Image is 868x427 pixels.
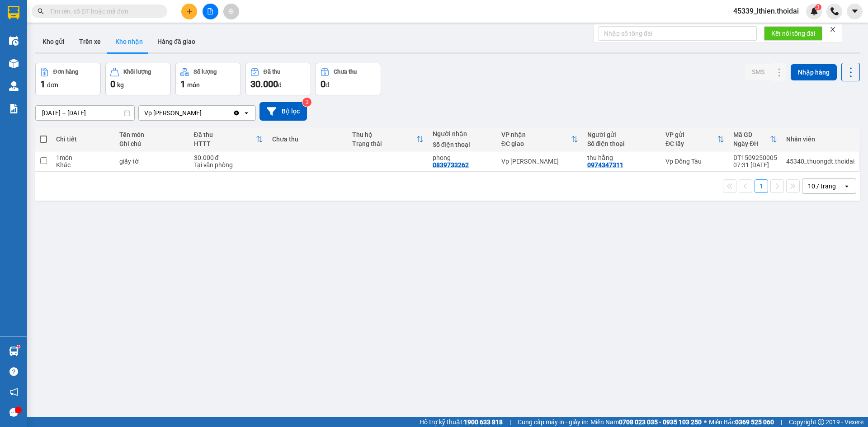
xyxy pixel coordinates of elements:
[35,31,72,52] button: Kho gửi
[108,31,150,52] button: Kho nhận
[791,64,837,80] button: Nhập hàng
[733,154,777,161] div: DT1509250005
[808,182,836,191] div: 10 / trang
[36,106,134,120] input: Select a date range.
[245,63,311,95] button: Đã thu30.000đ
[223,4,239,19] button: aim
[250,79,278,89] span: 30.000
[587,140,656,147] div: Số điện thoại
[851,7,859,15] span: caret-down
[302,98,311,107] sup: 3
[144,108,202,117] div: Vp [PERSON_NAME]
[501,131,571,138] div: VP nhận
[810,7,818,15] img: icon-new-feature
[9,408,18,417] span: message
[194,154,263,161] div: 30.000 đ
[348,127,428,151] th: Toggle SortBy
[661,127,729,151] th: Toggle SortBy
[203,4,218,19] button: file-add
[194,131,256,138] div: Đã thu
[433,154,492,161] div: phong
[497,127,583,151] th: Toggle SortBy
[334,69,357,75] div: Chưa thu
[815,4,821,10] sup: 3
[272,136,343,143] div: Chưa thu
[175,63,241,95] button: Số lượng1món
[587,154,656,161] div: thu hằng
[259,102,307,121] button: Bộ lọc
[735,418,774,426] strong: 0369 525 060
[9,367,18,376] span: question-circle
[193,69,217,75] div: Số lượng
[818,419,824,425] span: copyright
[321,79,325,89] span: 0
[35,63,101,95] button: Đơn hàng1đơn
[733,140,770,147] div: Ngày ĐH
[599,26,757,41] input: Nhập số tổng đài
[665,131,717,138] div: VP gửi
[119,131,185,138] div: Tên món
[755,179,768,193] button: 1
[665,140,717,147] div: ĐC lấy
[726,5,806,17] span: 45339_lthien.thoidai
[619,418,702,426] strong: 0708 023 035 - 0935 103 250
[665,158,724,165] div: Vp Đồng Tàu
[733,131,770,138] div: Mã GD
[203,108,203,117] input: Selected Vp Lê Hoàn.
[194,161,263,169] div: Tại văn phòng
[420,417,503,427] span: Hỗ trợ kỹ thuật:
[509,417,511,427] span: |
[733,161,777,169] div: 07:31 [DATE]
[781,417,782,427] span: |
[117,81,124,89] span: kg
[709,417,774,427] span: Miền Bắc
[590,417,702,427] span: Miền Nam
[771,28,815,38] span: Kết nối tổng đài
[194,140,256,147] div: HTTT
[518,417,588,427] span: Cung cấp máy in - giấy in:
[325,81,329,89] span: đ
[501,158,578,165] div: Vp [PERSON_NAME]
[264,69,280,75] div: Đã thu
[150,31,203,52] button: Hàng đã giao
[433,130,492,137] div: Người nhận
[123,69,151,75] div: Khối lượng
[38,8,44,14] span: search
[830,26,836,33] span: close
[433,141,492,148] div: Số điện thoại
[9,104,19,113] img: solution-icon
[110,79,115,89] span: 0
[53,69,78,75] div: Đơn hàng
[729,127,782,151] th: Toggle SortBy
[243,109,250,117] svg: open
[816,4,820,10] span: 3
[704,420,707,424] span: ⚪️
[180,79,185,89] span: 1
[56,154,110,161] div: 1 món
[9,36,19,46] img: warehouse-icon
[186,8,193,14] span: plus
[119,140,185,147] div: Ghi chú
[8,6,19,19] img: logo-vxr
[207,8,213,14] span: file-add
[50,6,156,16] input: Tìm tên, số ĐT hoặc mã đơn
[786,136,854,143] div: Nhân viên
[189,127,268,151] th: Toggle SortBy
[501,140,571,147] div: ĐC giao
[745,64,772,80] button: SMS
[587,131,656,138] div: Người gửi
[786,158,854,165] div: 45340_thuongdt.thoidai
[105,63,171,95] button: Khối lượng0kg
[764,26,822,41] button: Kết nối tổng đài
[228,8,234,14] span: aim
[278,81,282,89] span: đ
[9,347,19,356] img: warehouse-icon
[9,388,18,396] span: notification
[187,81,200,89] span: món
[843,183,850,190] svg: open
[9,59,19,68] img: warehouse-icon
[119,158,185,165] div: giấy tờ
[352,140,416,147] div: Trạng thái
[830,7,839,15] img: phone-icon
[433,161,469,169] div: 0839733262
